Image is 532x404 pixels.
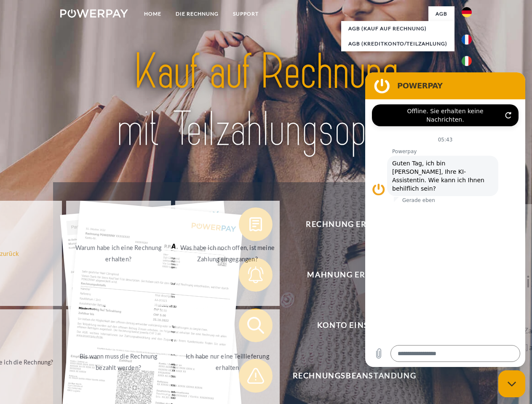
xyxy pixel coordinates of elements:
a: Home [137,6,168,21]
a: AGB (Kreditkonto/Teilzahlung) [341,36,454,51]
div: Was habe ich noch offen, ist meine Zahlung eingegangen? [180,242,275,265]
img: fr [462,35,472,45]
iframe: Schaltfläche zum Öffnen des Messaging-Fensters; Konversation läuft [498,370,525,397]
a: agb [428,6,454,21]
a: Was habe ich noch offen, ist meine Zahlung eingegangen? [175,201,280,306]
div: Bis wann muss die Rechnung bezahlt werden? [71,351,166,373]
span: Konto einsehen [251,308,457,342]
a: AGB (Kauf auf Rechnung) [341,21,454,36]
button: Rechnungsbeanstandung [239,359,458,393]
div: Warum habe ich eine Rechnung erhalten? [71,242,166,265]
img: logo-powerpay-white.svg [60,9,128,18]
div: Ich habe nur eine Teillieferung erhalten [180,351,275,373]
a: SUPPORT [226,6,266,21]
button: Konto einsehen [239,308,458,342]
img: title-powerpay_de.svg [80,40,452,161]
img: de [462,7,472,17]
iframe: Messaging-Fenster [365,72,525,367]
span: Rechnungsbeanstandung [251,359,457,393]
a: DIE RECHNUNG [168,6,226,21]
img: it [462,56,472,66]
